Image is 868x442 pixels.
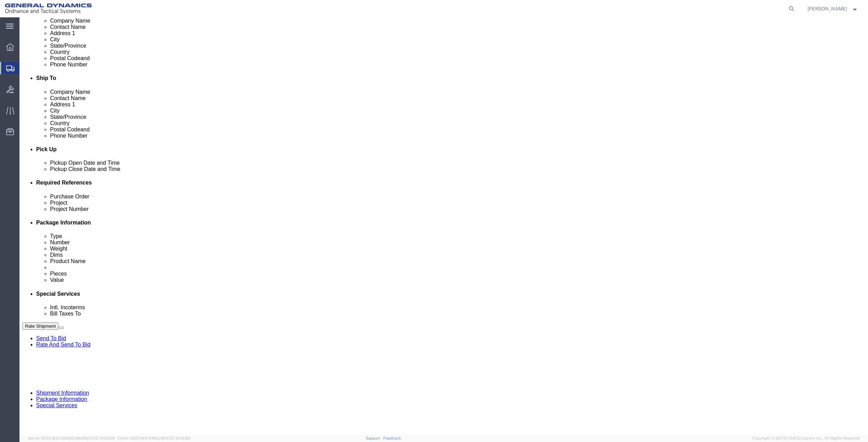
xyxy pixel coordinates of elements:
img: logo [5,3,92,14]
button: [PERSON_NAME] [807,5,859,13]
span: Nicholas Bohmer [807,5,847,13]
span: [DATE] 10:22:58 [87,436,115,440]
a: Support [366,436,383,440]
a: Feedback [383,436,401,440]
span: Client: 2025.19.0-1f462a1 [118,436,190,440]
span: Copyright © [DATE]-[DATE] Agistix Inc., All Rights Reserved [753,435,860,441]
iframe: FS Legacy Container [19,17,868,435]
span: [DATE] 10:06:59 [162,436,190,440]
span: Server: 2025.19.0-b9208248b56 [28,436,115,440]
